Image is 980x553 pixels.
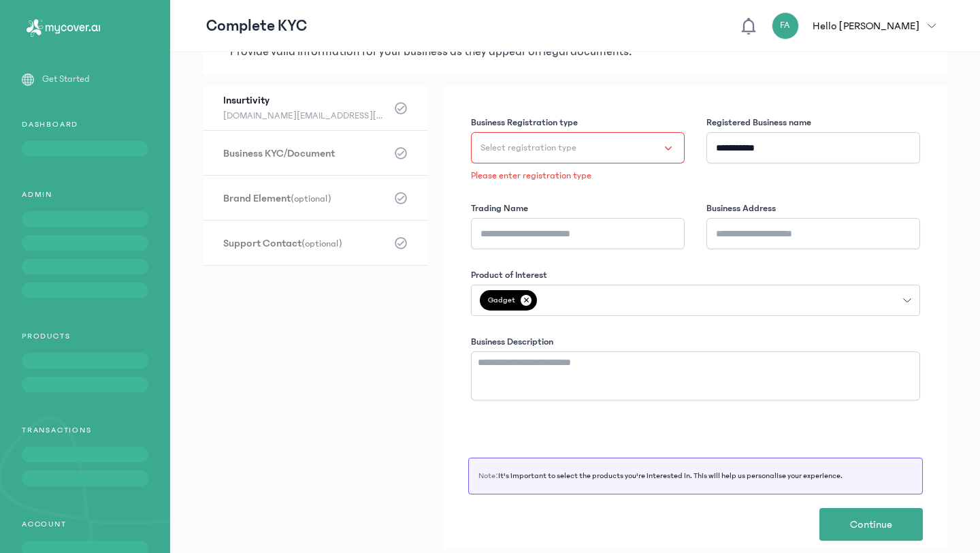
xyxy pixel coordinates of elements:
[230,42,920,61] p: Provide valid information for your business as they appear on legal documents.
[819,508,923,541] button: Continue
[480,290,537,311] span: Gadget
[206,15,307,37] p: Complete KYC
[521,295,532,306] p: ✕
[223,146,387,161] h3: Business KYC/Document
[772,12,799,39] div: FA
[471,169,685,183] p: Please enter registration type
[471,202,528,215] label: Trading Name
[478,471,913,481] p: Note:
[471,268,547,282] label: Product of Interest
[42,72,90,86] p: Get Started
[850,516,892,533] span: Continue
[223,108,387,124] span: [DOMAIN_NAME][EMAIL_ADDRESS][DOMAIN_NAME] || 08141303539
[223,236,387,251] h3: Support Contact
[291,193,331,204] span: (optional)
[301,238,342,249] span: (optional)
[498,471,843,480] span: It's important to select the products you're interested in. This will help us personalise your ex...
[471,116,578,129] label: Business Registration type
[480,141,576,155] span: Select registration type
[471,132,685,163] button: Select registration type
[772,12,944,39] button: FAHello [PERSON_NAME]
[471,335,553,349] label: Business Description
[223,93,387,108] h3: Insurtivity
[471,285,920,316] button: Gadget✕
[706,116,811,129] label: Registered Business name
[223,191,387,206] h3: Brand Element
[813,18,919,34] p: Hello [PERSON_NAME]
[706,202,776,215] label: Business Address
